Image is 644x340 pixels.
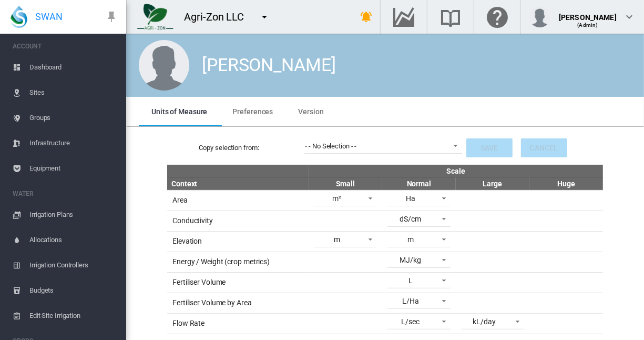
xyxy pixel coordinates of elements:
[407,235,414,244] div: m
[298,107,323,116] span: Version
[137,4,173,30] img: 7FicoSLW9yRjj7F2+0uvjPufP+ga39vogPu+G1+wvBtcm3fNv859aGr42DJ5pXiEAAAAAAAAAAAAAAAAAAAAAAAAAAAAAAAAA...
[167,177,309,190] th: Context
[139,40,189,91] img: male.jpg
[402,317,420,326] div: L/sec
[309,177,382,190] th: Small
[167,231,309,252] td: Elevation
[29,202,118,227] span: Irrigation Plans
[199,143,304,153] label: Copy selection from:
[29,131,118,156] span: Infrastructure
[167,211,309,231] td: Conductivity
[529,177,603,190] th: Huge
[167,252,309,272] td: Energy / Weight (crop metrics)
[466,138,513,157] button: Save
[29,55,118,80] span: Dashboard
[202,53,336,78] div: [PERSON_NAME]
[29,303,118,328] span: Edit Site Irrigation
[35,10,63,23] span: SWAN
[167,272,309,293] td: Fertiliser Volume
[521,138,567,157] button: Cancel
[305,142,357,150] div: - - No Selection - -
[485,11,510,23] md-icon: Click here for help
[29,105,118,131] span: Groups
[105,11,118,23] md-icon: icon-pin
[578,22,598,28] span: (Admin)
[623,11,636,23] md-icon: icon-chevron-down
[29,278,118,303] span: Budgets
[29,80,118,105] span: Sites
[382,177,456,190] th: Normal
[529,6,550,27] img: profile.jpg
[29,253,118,278] span: Irrigation Controllers
[29,227,118,253] span: Allocations
[11,6,27,28] img: SWAN-Landscape-Logo-Colour-drop.png
[167,190,309,211] td: Area
[167,313,309,334] td: Flow Rate
[254,6,275,27] button: icon-menu-down
[334,235,340,244] div: m
[151,107,207,116] span: Units of Measure
[309,165,603,177] th: Scale
[559,8,617,18] div: [PERSON_NAME]
[391,11,416,23] md-icon: Go to the Data Hub
[402,297,419,305] div: L/Ha
[360,11,373,23] md-icon: icon-bell-ring
[406,194,415,203] div: Ha
[13,185,118,202] span: WATER
[258,11,271,23] md-icon: icon-menu-down
[473,317,495,326] div: kL/day
[356,6,377,27] button: icon-bell-ring
[408,276,413,285] div: L
[456,177,529,190] th: Large
[13,38,118,55] span: ACCOUNT
[184,9,253,24] div: Agri-Zon LLC
[232,107,273,116] span: Preferences
[167,293,309,313] td: Fertiliser Volume by Area
[333,194,342,203] div: m²
[400,256,422,264] div: MJ/kg
[29,156,118,181] span: Equipment
[400,215,422,223] div: dS/cm
[438,11,463,23] md-icon: Search the knowledge base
